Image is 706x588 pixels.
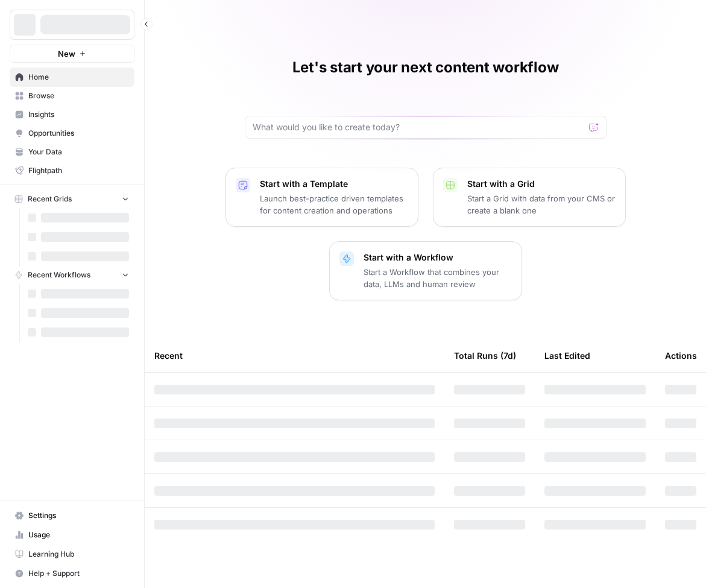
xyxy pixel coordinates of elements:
[454,339,516,372] div: Total Runs (7d)
[665,339,697,372] div: Actions
[10,161,134,180] a: Flightpath
[260,178,408,190] p: Start with a Template
[10,105,134,124] a: Insights
[10,190,134,208] button: Recent Grids
[28,109,129,120] span: Insights
[28,128,129,139] span: Opportunities
[10,506,134,525] a: Settings
[10,266,134,284] button: Recent Workflows
[28,530,129,540] span: Usage
[10,564,134,583] button: Help + Support
[28,194,72,204] span: Recent Grids
[10,124,134,143] a: Opportunities
[225,168,418,227] button: Start with a TemplateLaunch best-practice driven templates for content creation and operations
[28,90,129,101] span: Browse
[467,178,616,190] p: Start with a Grid
[10,68,134,87] a: Home
[433,168,626,227] button: Start with a GridStart a Grid with data from your CMS or create a blank one
[10,86,134,106] a: Browse
[10,142,134,162] a: Your Data
[467,192,616,217] p: Start a Grid with data from your CMS or create a blank one
[154,339,435,372] div: Recent
[28,549,129,560] span: Learning Hub
[292,58,559,77] h1: Let's start your next content workflow
[364,251,512,264] p: Start with a Workflow
[28,510,129,521] span: Settings
[329,241,522,300] button: Start with a WorkflowStart a Workflow that combines your data, LLMs and human review
[364,266,512,290] p: Start a Workflow that combines your data, LLMs and human review
[10,45,134,63] button: New
[58,48,75,60] span: New
[260,192,408,217] p: Launch best-practice driven templates for content creation and operations
[253,121,584,133] input: What would you like to create today?
[544,339,590,372] div: Last Edited
[28,270,90,280] span: Recent Workflows
[10,545,134,564] a: Learning Hub
[28,568,129,579] span: Help + Support
[10,525,134,545] a: Usage
[28,165,129,176] span: Flightpath
[28,147,129,157] span: Your Data
[28,72,129,83] span: Home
